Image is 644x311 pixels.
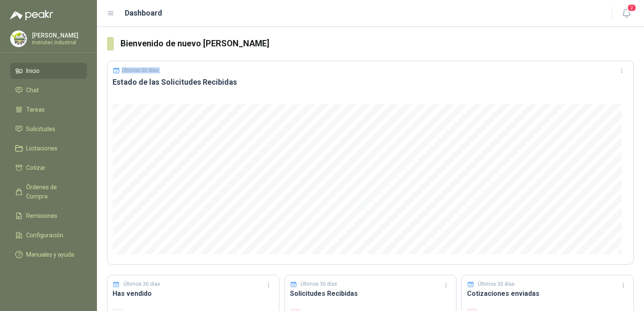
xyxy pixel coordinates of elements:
[113,288,274,299] h3: Has vendido
[627,4,636,12] span: 2
[26,144,57,153] span: Licitaciones
[478,280,515,288] p: Últimos 30 días
[125,7,162,19] h1: Dashboard
[121,37,634,50] h3: Bienvenido de nuevo [PERSON_NAME]
[26,211,57,220] span: Remisiones
[11,31,27,47] img: Company Logo
[10,227,87,243] a: Configuración
[290,288,451,299] h3: Solicitudes Recibidas
[10,82,87,98] a: Chat
[122,67,158,73] p: Últimos 30 días
[619,6,634,21] button: 2
[32,40,85,45] p: Instrutec Industrial
[123,280,160,288] p: Últimos 30 días
[26,86,39,95] span: Chat
[10,102,87,118] a: Tareas
[10,63,87,79] a: Inicio
[10,121,87,137] a: Solicitudes
[10,247,87,263] a: Manuales y ayuda
[26,163,46,172] span: Cotizar
[26,250,74,259] span: Manuales y ayuda
[10,179,87,204] a: Órdenes de Compra
[10,140,87,156] a: Licitaciones
[26,105,45,114] span: Tareas
[26,124,55,134] span: Solicitudes
[26,231,63,240] span: Configuración
[301,280,337,288] p: Últimos 30 días
[10,208,87,224] a: Remisiones
[10,10,53,20] img: Logo peakr
[26,182,79,201] span: Órdenes de Compra
[32,32,85,38] p: [PERSON_NAME]
[113,77,628,87] h3: Estado de las Solicitudes Recibidas
[10,160,87,176] a: Cotizar
[467,288,628,299] h3: Cotizaciones enviadas
[26,66,40,75] span: Inicio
